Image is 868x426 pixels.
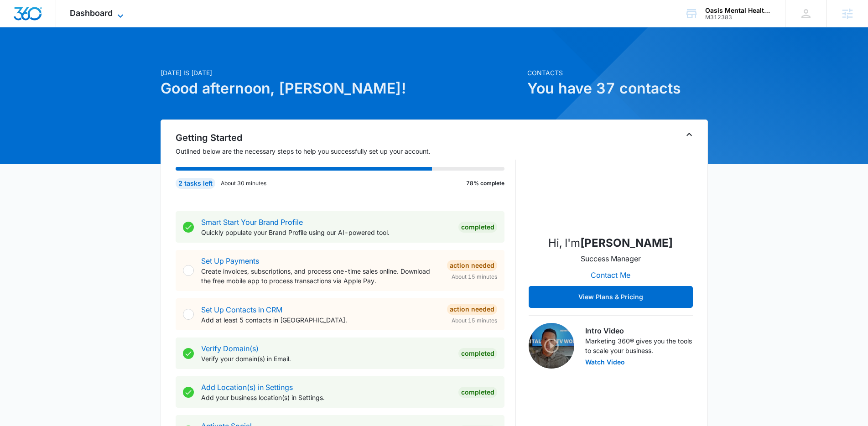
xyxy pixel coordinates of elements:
[176,178,215,189] div: 2 tasks left
[529,323,574,369] img: Intro Video
[201,228,451,237] p: Quickly populate your Brand Profile using our AI-powered tool.
[201,305,282,314] a: Set Up Contacts in CRM
[201,383,293,392] a: Add Location(s) in Settings
[527,68,708,78] p: Contacts
[548,235,673,251] p: Hi, I'm
[684,129,695,140] button: Toggle Collapse
[466,179,504,187] p: 78% complete
[201,354,451,364] p: Verify your domain(s) in Email.
[585,325,693,336] h3: Intro Video
[161,78,522,99] h1: Good afternoon, [PERSON_NAME]!
[176,146,516,156] p: Outlined below are the necessary steps to help you successfully set up your account.
[585,336,693,355] p: Marketing 360® gives you the tools to scale your business.
[452,273,497,281] span: About 15 minutes
[705,7,772,14] div: account name
[201,393,451,402] p: Add your business location(s) in Settings.
[201,266,440,286] p: Create invoices, subscriptions, and process one-time sales online. Download the free mobile app t...
[176,131,516,145] h2: Getting Started
[447,304,497,315] div: Action Needed
[452,317,497,325] span: About 15 minutes
[580,236,673,249] strong: [PERSON_NAME]
[582,264,639,286] button: Contact Me
[705,14,772,21] div: account id
[201,344,259,353] a: Verify Domain(s)
[565,136,656,228] img: Mitchell Dame
[458,222,497,233] div: Completed
[201,256,259,265] a: Set Up Payments
[458,348,497,359] div: Completed
[201,218,303,227] a: Smart Start Your Brand Profile
[221,179,266,187] p: About 30 minutes
[70,8,113,18] span: Dashboard
[458,387,497,398] div: Completed
[201,315,440,325] p: Add at least 5 contacts in [GEOGRAPHIC_DATA].
[447,260,497,271] div: Action Needed
[581,253,641,264] p: Success Manager
[585,359,625,365] button: Watch Video
[161,68,522,78] p: [DATE] is [DATE]
[529,286,693,308] button: View Plans & Pricing
[527,78,708,99] h1: You have 37 contacts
